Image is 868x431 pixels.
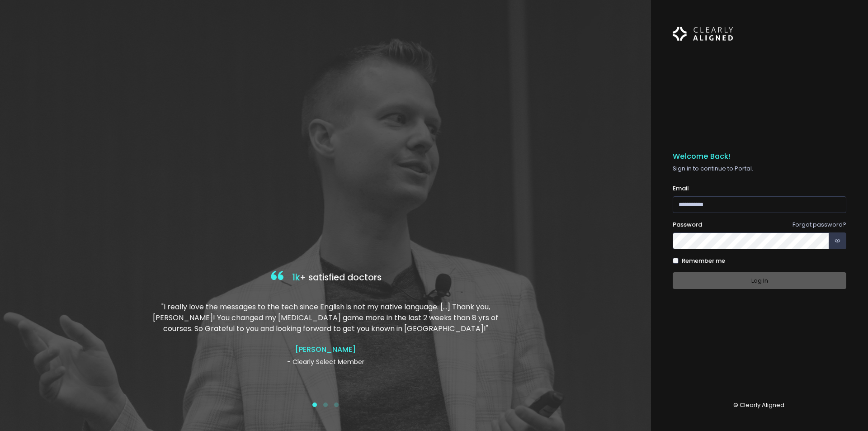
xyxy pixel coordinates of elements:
[151,269,500,287] h4: + satisfied doctors
[673,184,689,193] label: Email
[292,271,300,284] span: 1k
[673,152,846,161] h5: Welcome Back!
[151,357,500,367] p: - Clearly Select Member
[793,220,846,229] a: Forgot password?
[673,220,702,229] label: Password
[151,345,500,354] h4: [PERSON_NAME]
[682,256,725,265] label: Remember me
[673,401,846,410] p: © Clearly Aligned.
[151,302,500,334] p: "I really love the messages to the tech since English is not my native language. […] Thank you, [...
[673,22,733,46] img: Logo Horizontal
[673,164,846,173] p: Sign in to continue to Portal.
